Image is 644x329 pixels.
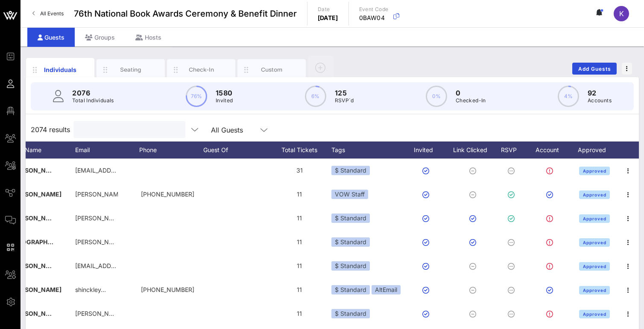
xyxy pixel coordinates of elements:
[614,6,629,21] div: K
[335,96,354,105] p: RSVP`d
[141,286,194,293] span: +16789771254
[182,66,220,74] div: Check-In
[583,312,606,317] span: Approved
[331,261,370,271] div: $ Standard
[139,141,203,159] div: Phone
[27,7,69,20] a: All Events
[619,9,624,18] span: K
[75,28,125,47] div: Groups
[75,310,276,317] span: [PERSON_NAME][EMAIL_ADDRESS][PERSON_NAME][DOMAIN_NAME]
[267,302,331,326] div: 11
[267,206,331,230] div: 11
[588,88,612,98] p: 92
[75,262,178,269] span: [EMAIL_ADDRESS][DOMAIN_NAME]
[331,309,370,318] div: $ Standard
[11,310,61,317] span: [PERSON_NAME]
[579,190,610,199] button: Approved
[267,254,331,278] div: 11
[31,124,70,135] span: 2074 results
[404,141,451,159] div: Invited
[75,182,118,206] p: [PERSON_NAME]@v…
[112,66,150,74] div: Seating
[11,214,61,222] span: [PERSON_NAME]
[331,141,404,159] div: Tags
[125,28,172,47] div: Hosts
[331,166,370,175] div: $ Standard
[11,286,61,293] span: [PERSON_NAME]
[11,167,61,174] span: [PERSON_NAME]
[359,14,389,22] p: 0BAW04
[456,88,486,98] p: 0
[72,96,114,105] p: Total Individuals
[588,96,612,105] p: Accounts
[579,214,610,223] button: Approved
[575,141,618,159] div: Approved
[318,5,338,14] p: Date
[583,216,606,221] span: Approved
[27,28,75,47] div: Guests
[331,190,368,199] div: VOW Staff
[579,167,610,175] button: Approved
[72,88,114,98] p: 2076
[11,262,61,269] span: [PERSON_NAME]
[211,126,243,134] div: All Guests
[206,121,274,138] div: All Guests
[359,5,389,14] p: Event Code
[267,141,331,159] div: Total Tickets
[267,230,331,254] div: 11
[335,88,354,98] p: 125
[331,285,370,294] div: $ Standard
[579,238,610,247] button: Approved
[75,214,227,222] span: [PERSON_NAME][EMAIL_ADDRESS][DOMAIN_NAME]
[40,10,64,17] span: All Events
[75,167,178,174] span: [EMAIL_ADDRESS][DOMAIN_NAME]
[11,190,61,198] span: [PERSON_NAME]
[11,141,75,159] div: Last Name
[528,141,575,159] div: Account
[75,238,276,245] span: [PERSON_NAME][EMAIL_ADDRESS][PERSON_NAME][DOMAIN_NAME]
[579,286,610,294] button: Approved
[74,7,297,20] span: 76th National Book Awards Ceremony & Benefit Dinner
[267,182,331,206] div: 11
[331,214,370,223] div: $ Standard
[572,63,617,75] button: Add Guests
[75,278,106,302] p: shinckley…
[583,192,606,197] span: Approved
[216,96,233,105] p: Invited
[11,238,73,245] span: [GEOGRAPHIC_DATA]
[267,278,331,302] div: 11
[579,310,610,318] button: Approved
[583,168,606,173] span: Approved
[498,141,528,159] div: RSVP
[253,66,291,74] div: Custom
[41,65,79,74] div: Individuals
[583,240,606,245] span: Approved
[216,88,233,98] p: 1580
[579,262,610,271] button: Approved
[583,264,606,269] span: Approved
[372,285,401,294] div: AltEmail
[451,141,498,159] div: Link Clicked
[141,190,194,198] span: +639055402900
[267,159,331,182] div: 31
[456,96,486,105] p: Checked-In
[578,66,612,72] span: Add Guests
[318,14,338,22] p: [DATE]
[75,141,139,159] div: Email
[583,288,606,293] span: Approved
[331,237,370,247] div: $ Standard
[203,141,267,159] div: Guest Of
